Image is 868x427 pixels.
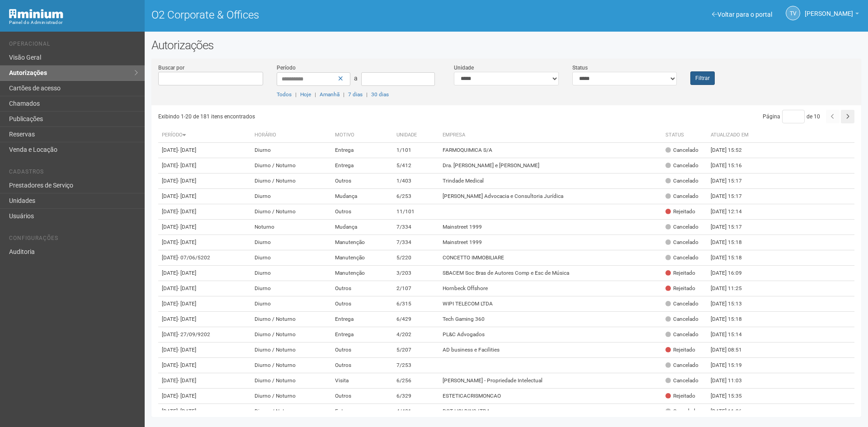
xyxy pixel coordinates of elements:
a: TV [786,6,800,20]
td: [PERSON_NAME] - Propriedade Intelectual [439,373,662,389]
td: Noturno [251,220,331,235]
span: | [315,91,316,98]
td: Entrega [331,158,393,174]
td: 7/334 [393,235,439,250]
td: Outros [331,389,393,404]
td: 6/315 [393,296,439,312]
span: - [DATE] [178,285,196,291]
td: [DATE] [158,174,251,189]
a: Hoje [300,91,311,98]
span: a [354,75,358,82]
a: [PERSON_NAME] [805,11,859,19]
td: Diurno / Noturno [251,158,331,174]
img: Minium [9,9,63,19]
div: Rejeitado [665,392,695,400]
td: Manutenção [331,235,393,250]
a: Voltar para o portal [712,11,772,18]
div: Cancelado [665,239,698,246]
td: [DATE] [158,158,251,174]
td: [DATE] [158,281,251,296]
span: - [DATE] [178,193,196,199]
td: SBACEM Soc Bras de Autores Comp e Esc de Música [439,266,662,281]
td: 5/412 [393,158,439,174]
td: Dra. [PERSON_NAME] e [PERSON_NAME] [439,158,662,174]
td: [DATE] 12:14 [707,204,757,220]
div: Rejeitado [665,285,695,292]
td: [DATE] 16:09 [707,266,757,281]
span: - 07/06/5202 [178,254,210,261]
td: Entrega [331,404,393,419]
td: ESTETICACRISMONCAO [439,389,662,404]
th: Motivo [331,128,393,143]
td: [DATE] 15:13 [707,296,757,312]
td: Mainstreet 1999 [439,220,662,235]
td: Diurno [251,281,331,296]
td: Diurno [251,235,331,250]
a: 7 dias [348,91,363,98]
span: - [DATE] [178,208,196,215]
td: Outros [331,204,393,220]
h1: O2 Corporate & Offices [151,9,500,21]
span: | [343,91,344,98]
td: 1/101 [393,143,439,158]
td: 7/253 [393,358,439,373]
td: [DATE] [158,296,251,312]
td: [DATE] [158,266,251,281]
span: - [DATE] [178,347,196,353]
td: [DATE] [158,373,251,389]
span: | [295,91,297,98]
a: 30 dias [371,91,389,98]
td: Entrega [331,143,393,158]
td: Diurno [251,296,331,312]
span: - [DATE] [178,316,196,322]
span: - [DATE] [178,393,196,399]
span: - [DATE] [178,162,196,169]
div: Rejeitado [665,208,695,216]
td: 6/256 [393,373,439,389]
span: - [DATE] [178,377,196,384]
td: Outros [331,296,393,312]
td: DGT HOLDING LTDA [439,404,662,419]
td: [DATE] [158,389,251,404]
td: Outros [331,174,393,189]
td: 7/334 [393,220,439,235]
th: Período [158,128,251,143]
a: Todos [277,91,292,98]
td: [DATE] [158,220,251,235]
td: Manutenção [331,250,393,266]
li: Operacional [9,41,138,50]
td: [DATE] [158,327,251,343]
div: Cancelado [665,361,698,369]
td: [DATE] 15:52 [707,143,757,158]
td: [DATE] 15:17 [707,189,757,204]
td: [DATE] [158,143,251,158]
td: [DATE] 15:18 [707,312,757,327]
span: - [DATE] [178,224,196,230]
td: Diurno / Noturno [251,174,331,189]
td: [DATE] [158,235,251,250]
td: [DATE] [158,312,251,327]
td: [DATE] [158,343,251,358]
td: FARMOQUIMICA S/A [439,143,662,158]
td: [DATE] 15:16 [707,158,757,174]
td: [DATE] 11:03 [707,373,757,389]
td: [DATE] 11:25 [707,281,757,296]
td: Manutenção [331,266,393,281]
span: - [DATE] [178,239,196,245]
td: Diurno [251,189,331,204]
a: Amanhã [320,91,340,98]
span: - 27/09/9202 [178,331,210,338]
td: Mudança [331,189,393,204]
td: AD business e Facilities [439,343,662,358]
td: Mudança [331,220,393,235]
td: [DATE] 15:17 [707,174,757,189]
li: Cadastros [9,169,138,178]
td: 2/107 [393,281,439,296]
td: Hornbeck Offshore [439,281,662,296]
td: Diurno / Noturno [251,327,331,343]
td: 4/401 [393,404,439,419]
td: Diurno / Noturno [251,312,331,327]
div: Painel do Administrador [9,19,138,27]
div: Cancelado [665,331,698,338]
td: 5/207 [393,343,439,358]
